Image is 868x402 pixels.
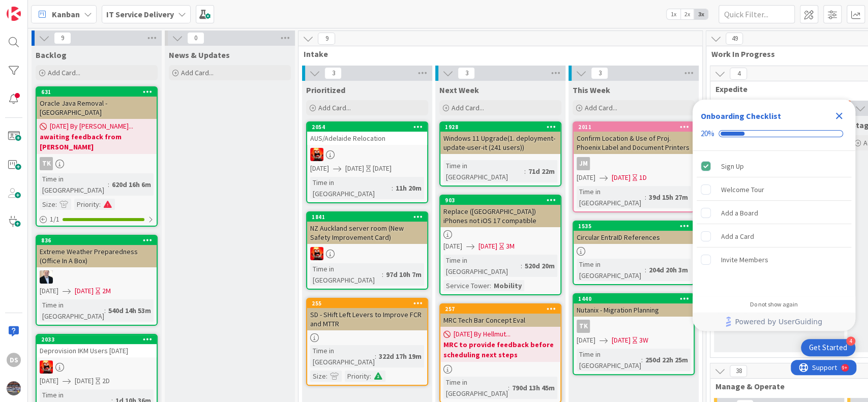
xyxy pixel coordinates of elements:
[521,260,522,271] span: :
[307,308,427,330] div: SD - SHift Left Levers to Improve FCR and MTTR
[750,300,798,308] div: Do not show again
[639,172,647,183] div: 1D
[645,192,646,203] span: :
[490,280,491,291] span: :
[721,254,768,266] div: Invite Members
[574,231,694,244] div: Circular EntraID References
[345,163,364,174] span: [DATE]
[52,8,80,20] span: Kanban
[326,370,327,382] span: :
[452,103,484,112] span: Add Card...
[312,213,427,221] div: 1841
[697,202,851,224] div: Add a Board is incomplete.
[577,349,641,371] div: Time in [GEOGRAPHIC_DATA]
[440,122,560,132] div: 1928
[574,132,694,154] div: Confirm Location & Use of Proj. Phoenix Label and Document Printers
[304,49,690,59] span: Intake
[41,237,157,244] div: 836
[40,299,104,322] div: Time in [GEOGRAPHIC_DATA]
[312,300,427,307] div: 255
[697,178,851,201] div: Welcome Tour is incomplete.
[735,316,822,328] span: Powered by UserGuiding
[574,222,694,244] div: 1535Circular EntraID References
[645,264,646,275] span: :
[37,360,157,374] div: VN
[310,370,326,382] div: Size
[307,132,427,145] div: AUS/Adelaide Relocation
[577,186,645,208] div: Time in [GEOGRAPHIC_DATA]
[310,345,375,367] div: Time in [GEOGRAPHIC_DATA]
[108,179,109,190] span: :
[578,223,694,230] div: 1535
[7,7,21,21] img: Visit kanbanzone.com
[50,214,59,225] span: 1 / 1
[697,155,851,177] div: Sign Up is complete.
[75,286,94,296] span: [DATE]
[440,205,560,227] div: Replace ([GEOGRAPHIC_DATA]) iPhones not iOS 17 compatible
[639,335,648,346] div: 3W
[574,222,694,231] div: 1535
[310,163,329,174] span: [DATE]
[574,294,694,317] div: 1440Nutanix - Migration Planning
[506,241,515,252] div: 3M
[104,305,106,316] span: :
[392,182,393,194] span: :
[573,121,695,212] a: 2011Confirm Location & Use of Proj. Phoenix Label and Document PrintersJM[DATE][DATE]1DTime in [G...
[439,85,479,95] span: Next Week
[697,249,851,271] div: Invite Members is incomplete.
[801,339,855,356] div: Open Get Started checklist, remaining modules: 4
[40,360,53,374] img: VN
[522,260,557,271] div: 520d 20m
[573,293,695,375] a: 1440Nutanix - Migration PlanningTK[DATE][DATE]3WTime in [GEOGRAPHIC_DATA]:250d 22h 25m
[721,183,764,196] div: Welcome Tour
[383,269,424,280] div: 97d 10h 7m
[40,270,53,284] img: HO
[21,2,46,14] span: Support
[680,9,694,19] span: 2x
[730,365,747,377] span: 38
[445,305,560,313] div: 257
[577,335,595,346] span: [DATE]
[37,87,157,119] div: 631Oracle Java Removal - [GEOGRAPHIC_DATA]
[510,382,557,393] div: 790d 13h 45m
[577,172,595,183] span: [DATE]
[36,235,158,326] a: 836Extreme Weather Preparedness (Office In A Box)HO[DATE][DATE]2MTime in [GEOGRAPHIC_DATA]:540d 1...
[310,263,382,286] div: Time in [GEOGRAPHIC_DATA]
[440,304,560,327] div: 257MRC Tech Bar Concept Eval
[697,225,851,248] div: Add a Card is incomplete.
[312,123,427,131] div: 2054
[51,4,56,12] div: 9+
[440,122,560,154] div: 1928Windows 11 Upgrade(1. deployment-update-user-it (241 users))
[524,166,526,177] span: :
[591,67,608,79] span: 3
[109,179,154,190] div: 620d 16h 6m
[694,9,708,19] span: 3x
[443,377,508,399] div: Time in [GEOGRAPHIC_DATA]
[443,339,557,360] b: MRC to provide feedback before scheduling next steps
[306,298,428,386] a: 255SD - SHift Left Levers to Improve FCR and MTTRTime in [GEOGRAPHIC_DATA]:322d 17h 19mSize:Prior...
[721,230,754,242] div: Add a Card
[50,121,133,132] span: [DATE] By [PERSON_NAME]...
[37,97,157,119] div: Oracle Java Removal - [GEOGRAPHIC_DATA]
[307,148,427,161] div: VN
[324,67,342,79] span: 3
[310,177,392,199] div: Time in [GEOGRAPHIC_DATA]
[102,376,110,386] div: 2D
[36,50,67,60] span: Backlog
[478,241,497,252] span: [DATE]
[701,129,714,138] div: 20%
[306,85,345,95] span: Prioritized
[440,196,560,205] div: 903
[443,160,524,182] div: Time in [GEOGRAPHIC_DATA]
[187,32,204,44] span: 0
[37,270,157,284] div: HO
[318,33,335,45] span: 9
[721,207,758,219] div: Add a Board
[307,212,427,244] div: 1841NZ Auckland server room (New Safety Improvement Card)
[439,195,561,295] a: 903Replace ([GEOGRAPHIC_DATA]) iPhones not iOS 17 compatible[DATE][DATE]3MTime in [GEOGRAPHIC_DAT...
[646,192,691,203] div: 39d 15h 27m
[37,245,157,267] div: Extreme Weather Preparedness (Office In A Box)
[40,132,154,152] b: awaiting feedback from [PERSON_NAME]
[701,110,781,122] div: Onboarding Checklist
[693,100,855,331] div: Checklist Container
